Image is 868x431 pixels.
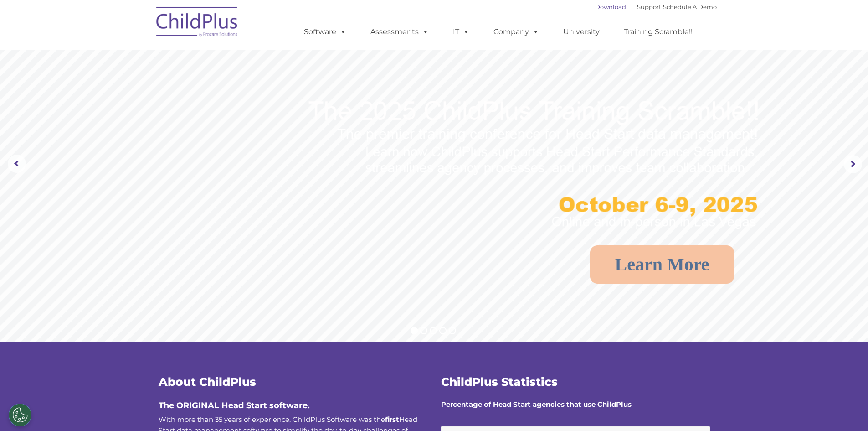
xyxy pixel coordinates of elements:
[159,400,310,410] span: The ORIGINAL Head Start software.
[590,245,734,284] a: Learn More
[595,3,717,10] font: |
[637,3,661,10] a: Support
[615,23,702,41] a: Training Scramble!!
[663,3,717,10] a: Schedule A Demo
[361,23,438,41] a: Assessments
[9,404,31,426] button: Cookies Settings
[152,0,243,46] img: ChildPlus by Procare Solutions
[554,23,609,41] a: University
[441,400,632,409] strong: Percentage of Head Start agencies that use ChildPlus
[159,375,256,389] span: About ChildPlus
[444,23,478,41] a: IT
[385,415,399,424] b: first
[595,3,626,10] a: Download
[295,23,355,41] a: Software
[441,375,558,389] span: ChildPlus Statistics
[484,23,548,41] a: Company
